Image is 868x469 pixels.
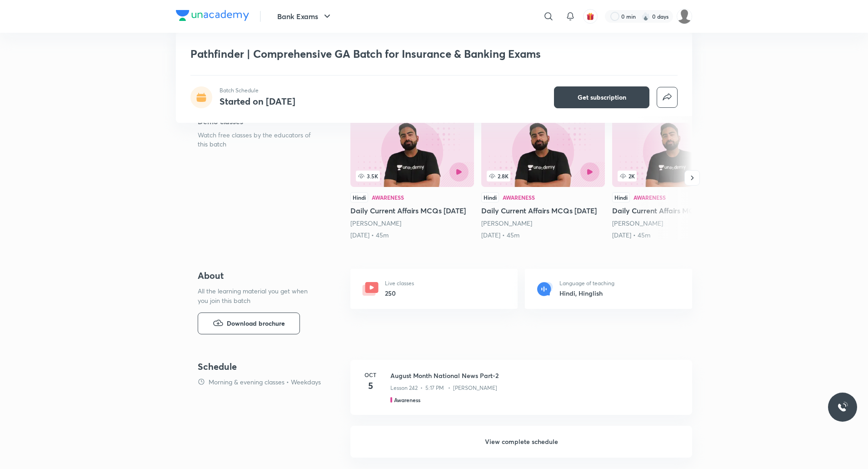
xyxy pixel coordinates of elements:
[481,231,605,240] div: 4th Jul • 45m
[837,402,848,413] img: ttu
[190,47,546,61] h1: Pathfinder | Comprehensive GA Batch for Insurance & Banking Exams
[559,288,614,298] h6: Hindi, Hinglish
[481,219,532,227] a: [PERSON_NAME]
[361,379,379,393] h4: 5
[219,86,295,95] p: Batch Schedule
[198,286,315,305] p: All the learning material you get when you join this batch
[390,371,681,380] h3: August Month National News Part-2
[198,360,343,373] h4: Schedule
[612,205,736,216] h5: Daily Current Affairs MCQs [DATE]
[198,131,321,149] p: Watch free classes by the educators of this batch
[612,219,736,228] div: Abhijeet Mishra
[176,10,249,23] a: Company Logo
[176,10,249,21] img: Company Logo
[219,95,295,107] h4: Started on [DATE]
[554,86,649,108] button: Get subscription
[618,171,637,182] span: 2K
[350,219,401,227] a: [PERSON_NAME]
[198,269,321,282] h4: About
[481,205,605,216] h5: Daily Current Affairs MCQs [DATE]
[481,116,605,240] a: Daily Current Affairs MCQs 4th July
[350,426,692,458] h6: View complete schedule
[503,195,535,200] div: Awareness
[272,7,338,25] button: Bank Exams
[350,116,474,240] a: Daily Current Affairs MCQs 3rd July
[198,313,300,334] button: Download brochure
[612,116,736,240] a: 2KHindiAwarenessDaily Current Affairs MCQs [DATE][PERSON_NAME][DATE] • 45m
[350,219,474,228] div: Abhijeet Mishra
[209,377,321,387] p: Morning & evening classes • Weekdays
[350,360,692,426] a: Oct5August Month National News Part-2Lesson 242 • 5:17 PM • [PERSON_NAME]Awareness
[361,371,379,379] h6: Oct
[227,318,285,328] span: Download brochure
[641,12,650,21] img: streak
[612,219,663,227] a: [PERSON_NAME]
[481,219,605,228] div: Abhijeet Mishra
[394,396,420,404] h5: Awareness
[385,279,414,287] p: Live classes
[356,171,380,182] span: 3.5K
[586,12,594,20] img: avatar
[578,93,626,102] span: Get subscription
[350,205,474,216] h5: Daily Current Affairs MCQs [DATE]
[385,288,414,298] h6: 250
[350,231,474,240] div: 3rd Jul • 45m
[559,279,614,287] p: Language of teaching
[612,231,736,240] div: 7th Jul • 45m
[350,192,368,202] div: Hindi
[677,9,692,24] img: Piyush Mishra
[350,116,474,240] a: 3.5KHindiAwarenessDaily Current Affairs MCQs [DATE][PERSON_NAME][DATE] • 45m
[481,116,605,240] a: 2.8KHindiAwarenessDaily Current Affairs MCQs [DATE][PERSON_NAME][DATE] • 45m
[372,195,404,200] div: Awareness
[390,384,497,392] p: Lesson 242 • 5:17 PM • [PERSON_NAME]
[612,116,736,240] a: Daily Current Affairs MCQs 7th July
[612,192,630,202] div: Hindi
[634,195,666,200] div: Awareness
[487,171,510,182] span: 2.8K
[481,192,499,202] div: Hindi
[583,9,598,24] button: avatar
